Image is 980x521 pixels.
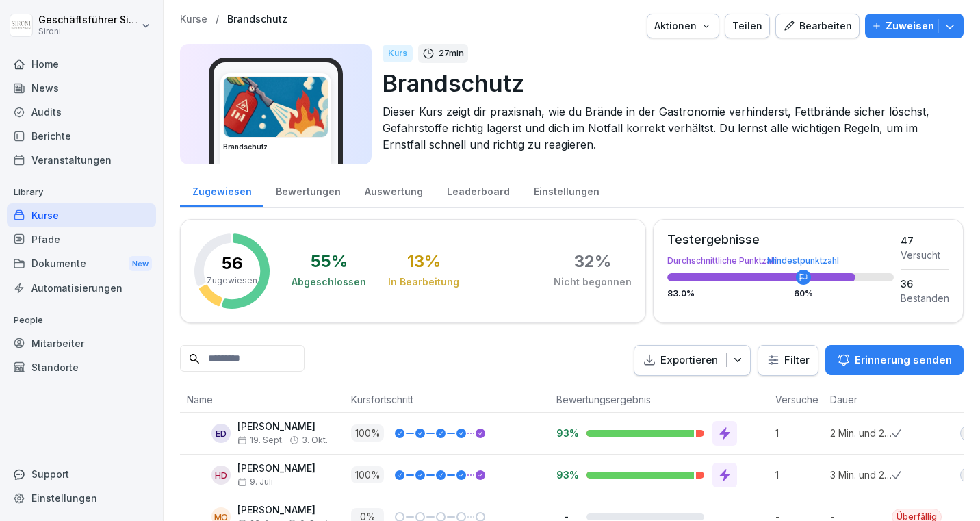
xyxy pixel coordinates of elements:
[222,255,243,272] p: 56
[7,76,156,100] a: News
[725,14,770,38] button: Teilen
[383,45,413,62] div: Kurs
[830,392,885,407] p: Dauer
[211,466,231,485] div: HD
[7,309,156,331] p: People
[825,345,964,375] button: Erinnerung senden
[667,233,894,246] div: Testergebnisse
[207,275,257,287] p: Zugewiesen
[7,355,156,379] a: Standorte
[224,77,328,137] img: b0iy7e1gfawqjs4nezxuanzk.png
[7,203,156,227] a: Kurse
[292,275,366,289] div: Abgeschlossen
[439,47,464,60] p: 27 min
[7,486,156,510] a: Einstellungen
[830,468,892,482] p: 3 Min. und 29 Sek.
[7,251,156,277] a: DokumenteNew
[794,290,813,298] div: 60 %
[237,435,284,445] span: 19. Sept.
[574,253,611,270] div: 32 %
[7,462,156,486] div: Support
[775,426,823,440] p: 1
[667,257,894,265] div: Durchschnittliche Punktzahl
[7,331,156,355] a: Mitarbeiter
[227,14,287,25] a: Brandschutz
[830,426,892,440] p: 2 Min. und 26 Sek.
[7,100,156,124] a: Audits
[302,435,328,445] span: 3. Okt.
[667,290,894,298] div: 83.0 %
[775,14,860,38] button: Bearbeiten
[901,277,949,291] div: 36
[383,66,953,101] p: Brandschutz
[767,257,839,265] div: Mindestpunktzahl
[855,353,952,368] p: Erinnerung senden
[7,124,156,148] a: Berichte
[901,291,949,305] div: Bestanden
[351,392,543,407] p: Kursfortschritt
[901,233,949,248] div: 47
[237,505,331,516] p: [PERSON_NAME]
[758,346,818,375] button: Filter
[554,275,632,289] div: Nicht begonnen
[901,248,949,262] div: Versucht
[351,424,384,442] p: 100 %
[654,18,712,34] div: Aktionen
[634,345,751,376] button: Exportieren
[211,424,231,443] div: ED
[732,18,762,34] div: Teilen
[521,173,611,207] a: Einstellungen
[129,256,152,272] div: New
[351,466,384,483] p: 100 %
[180,173,263,207] a: Zugewiesen
[237,421,328,433] p: [PERSON_NAME]
[311,253,348,270] div: 55 %
[216,14,219,25] p: /
[388,275,459,289] div: In Bearbeitung
[556,427,576,440] p: 93%
[647,14,719,38] button: Aktionen
[886,18,934,34] p: Zuweisen
[187,392,337,407] p: Name
[237,477,273,487] span: 9. Juli
[7,251,156,277] div: Dokumente
[7,52,156,76] a: Home
[352,173,435,207] a: Auswertung
[435,173,521,207] a: Leaderboard
[7,276,156,300] a: Automatisierungen
[407,253,441,270] div: 13 %
[180,14,207,25] a: Kurse
[775,468,823,482] p: 1
[7,148,156,172] a: Veranstaltungen
[7,227,156,251] a: Pfade
[38,14,138,26] p: Geschäftsführer Sironi
[223,142,328,152] h3: Brandschutz
[556,468,576,481] p: 93%
[38,27,138,36] p: Sironi
[775,392,816,407] p: Versuche
[766,353,810,367] div: Filter
[263,173,352,207] a: Bewertungen
[7,181,156,203] p: Library
[383,103,953,153] p: Dieser Kurs zeigt dir praxisnah, wie du Brände in der Gastronomie verhinderst, Fettbrände sicher ...
[237,463,315,474] p: [PERSON_NAME]
[783,18,852,34] div: Bearbeiten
